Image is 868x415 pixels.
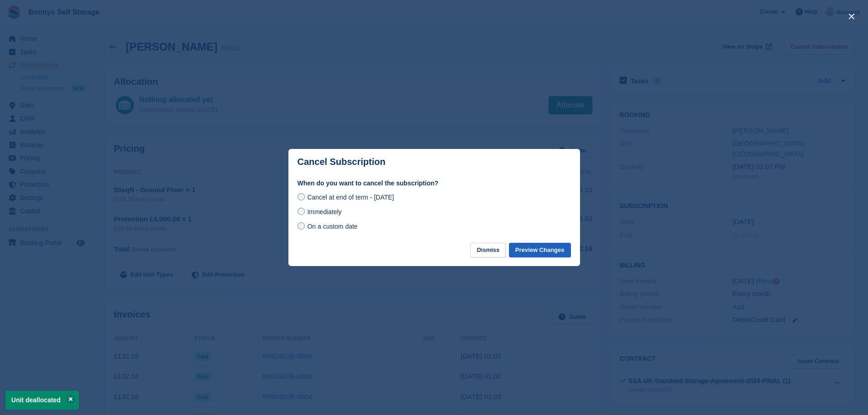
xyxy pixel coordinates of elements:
input: On a custom date [298,222,305,230]
p: Unit deallocated [5,391,79,410]
span: Cancel at end of term - [DATE] [307,194,394,201]
button: Dismiss [470,243,506,258]
span: Immediately [307,208,341,215]
label: When do you want to cancel the subscription? [298,179,571,188]
span: On a custom date [307,223,358,230]
button: close [844,9,859,24]
p: Cancel Subscription [298,157,385,167]
button: Preview Changes [509,243,571,258]
input: Immediately [298,208,305,215]
input: Cancel at end of term - [DATE] [298,193,305,200]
